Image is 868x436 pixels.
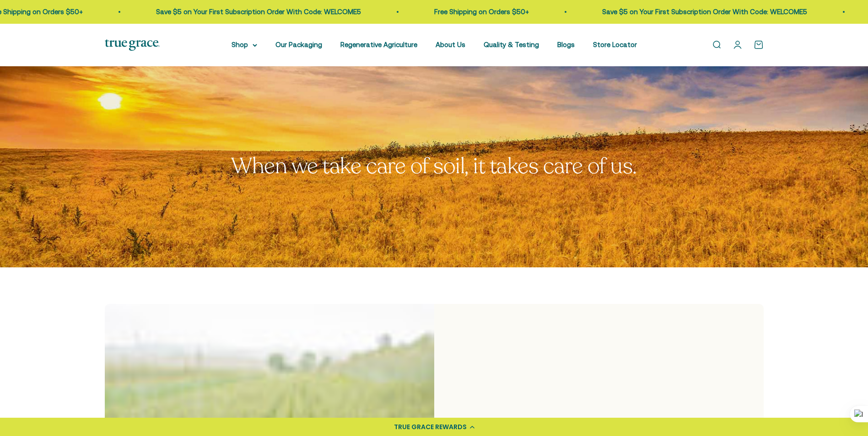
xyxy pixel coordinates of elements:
a: Store Locator [593,41,637,48]
a: Our Packaging [275,41,322,48]
a: About Us [436,41,465,48]
a: Quality & Testing [484,41,539,48]
a: Free Shipping on Orders $50+ [403,8,498,16]
p: Save $5 on Your First Subscription Order With Code: WELCOME5 [571,6,776,17]
a: Regenerative Agriculture [340,41,417,48]
p: Save $5 on Your First Subscription Order With Code: WELCOME5 [125,6,330,17]
summary: Shop [232,39,257,50]
a: Blogs [557,41,575,48]
div: TRUE GRACE REWARDS [394,422,467,432]
split-lines: When we take care of soil, it takes care of us. [231,151,636,181]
